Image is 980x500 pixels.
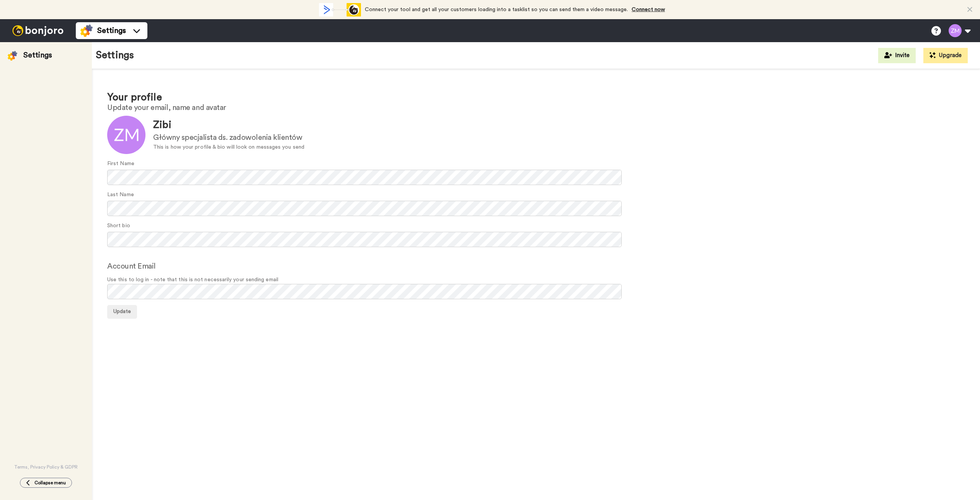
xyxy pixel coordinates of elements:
[107,276,965,284] span: Use this to log in - note that this is not necessarily your sending email
[107,305,137,319] button: Update
[8,51,17,61] img: settings-colored.svg
[34,480,66,486] span: Collapse menu
[153,118,304,132] div: Zibi
[365,7,628,12] span: Connect your tool and get all your customers loading into a tasklist so you can send them a video...
[319,3,361,16] div: animation
[107,92,965,103] h1: Your profile
[878,48,916,63] button: Invite
[153,132,304,143] div: Główny specjalista ds. zadowolenia klientów
[107,160,134,168] label: First Name
[632,7,665,12] a: Connect now
[113,309,131,314] span: Update
[153,143,304,151] div: This is how your profile & bio will look on messages you send
[80,25,93,37] img: settings-colored.svg
[20,478,72,488] button: Collapse menu
[923,48,968,63] button: Upgrade
[107,222,130,230] label: Short bio
[107,103,965,112] h2: Update your email, name and avatar
[107,261,156,272] label: Account Email
[23,50,52,61] div: Settings
[96,50,134,61] h1: Settings
[107,191,134,199] label: Last Name
[97,25,126,36] span: Settings
[9,25,67,36] img: bj-logo-header-white.svg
